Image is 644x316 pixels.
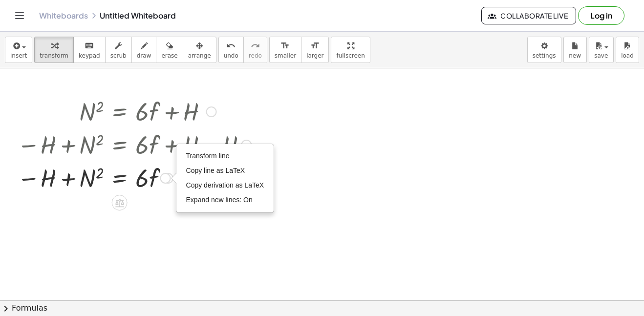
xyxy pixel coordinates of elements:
button: redoredo [243,37,267,63]
span: redo [249,52,262,59]
button: Toggle navigation [12,8,27,23]
button: draw [131,37,157,63]
i: redo [251,40,260,52]
span: new [569,52,581,59]
button: load [616,37,639,63]
span: load [621,52,634,59]
button: fullscreen [331,37,370,63]
span: smaller [275,52,296,59]
i: undo [226,40,236,52]
button: save [589,37,614,63]
div: Apply the same math to both sides of the equation [112,195,128,211]
button: Log in [578,6,624,25]
span: scrub [110,52,127,59]
button: new [563,37,587,63]
button: Collaborate Live [481,7,576,24]
span: Expand new lines: On [186,196,253,204]
a: Whiteboards [39,11,88,21]
span: save [594,52,608,59]
button: erase [156,37,183,63]
button: undoundo [218,37,244,63]
span: fullscreen [336,52,365,59]
button: format_sizelarger [301,37,329,63]
span: settings [533,52,556,59]
span: keypad [79,52,100,59]
i: keyboard [85,40,94,52]
span: Collaborate Live [490,11,568,20]
span: Transform line [186,152,230,160]
button: keyboardkeypad [73,37,106,63]
span: Copy derivation as LaTeX [186,181,264,189]
span: Copy line as LaTeX [186,167,245,174]
span: erase [161,52,177,59]
span: larger [306,52,323,59]
i: format_size [280,40,290,52]
button: settings [527,37,561,63]
button: arrange [183,37,216,63]
button: insert [5,37,32,63]
span: insert [10,52,27,59]
button: transform [34,37,74,63]
button: scrub [105,37,132,63]
span: arrange [188,52,211,59]
span: undo [224,52,238,59]
i: format_size [310,40,320,52]
button: format_sizesmaller [269,37,301,63]
span: transform [40,52,68,59]
span: draw [137,52,151,59]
